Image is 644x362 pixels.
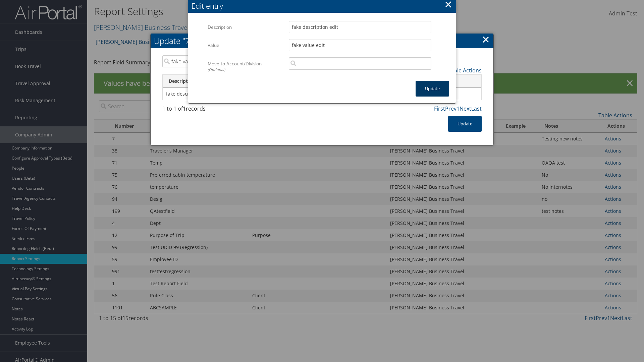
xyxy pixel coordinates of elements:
div: 1 to 1 of records [162,105,235,116]
label: Move to Account/Division [208,57,284,76]
a: × [482,33,490,46]
button: Update [448,116,482,132]
span: 1 [183,105,186,112]
a: Prev [445,105,457,112]
label: Description [208,21,284,34]
button: Update [416,81,449,97]
a: First [434,105,445,112]
div: (Optional) [208,67,284,73]
a: Table Actions [448,67,482,74]
div: Edit entry [192,1,456,11]
td: fake description edit [163,88,249,100]
label: Value [208,39,284,52]
input: Search [162,55,235,67]
h2: Update "7: test" Values [151,34,493,48]
a: 1 [457,105,460,112]
a: Last [471,105,482,112]
a: Next [460,105,471,112]
th: Description: activate to sort column descending [163,75,249,88]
